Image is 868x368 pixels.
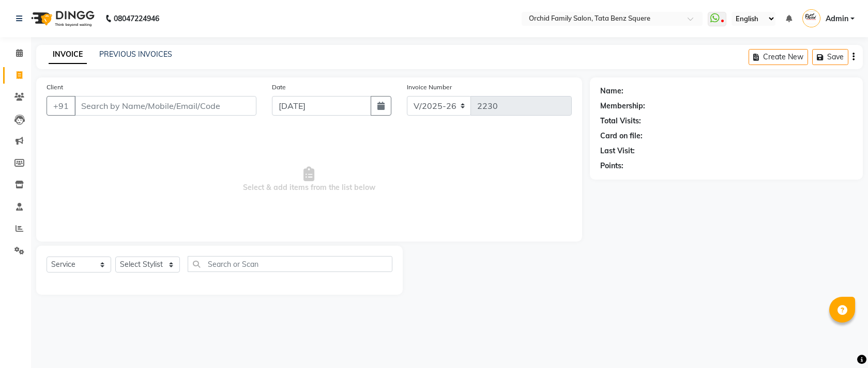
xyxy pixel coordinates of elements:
label: Date [272,83,286,92]
div: Name: [600,86,623,97]
div: Points: [600,161,623,171]
label: Client [47,83,63,92]
button: +91 [47,96,75,116]
img: logo [26,4,97,33]
button: Save [812,49,848,65]
iframe: chat widget [825,327,858,358]
div: Total Visits: [600,116,641,126]
a: INVOICE [49,45,87,64]
label: Invoice Number [407,83,452,92]
span: Select & add items from the list below [47,128,572,231]
span: Admin [826,13,848,24]
img: Admin [802,9,820,27]
b: 08047224946 [114,4,159,33]
button: Create New [749,49,808,65]
a: PREVIOUS INVOICES [99,50,172,59]
input: Search by Name/Mobile/Email/Code [74,96,256,116]
div: Last Visit: [600,146,635,156]
div: Card on file: [600,131,643,141]
input: Search or Scan [188,256,392,272]
div: Membership: [600,101,645,111]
